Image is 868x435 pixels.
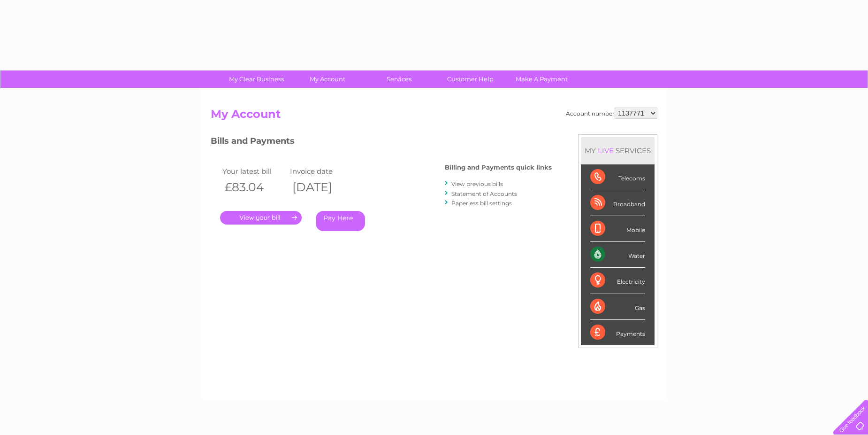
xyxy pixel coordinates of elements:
a: My Account [289,70,366,88]
th: £83.04 [220,178,288,197]
div: Mobile [590,216,645,242]
a: Pay Here [316,211,365,231]
div: Telecoms [590,164,645,190]
td: Invoice date [288,165,355,178]
div: Water [590,242,645,268]
div: MY SERVICES [581,137,655,164]
h2: My Account [211,108,657,125]
div: Account number [566,108,657,119]
a: . [220,211,302,225]
a: Customer Help [432,70,509,88]
a: Make A Payment [503,70,580,88]
div: Gas [590,294,645,320]
div: LIVE [596,146,616,155]
a: Services [360,70,438,88]
a: Statement of Accounts [451,190,517,197]
div: Broadband [590,190,645,216]
div: Electricity [590,268,645,294]
h3: Bills and Payments [211,134,552,151]
td: Your latest bill [220,165,288,178]
a: View previous bills [451,180,503,187]
h4: Billing and Payments quick links [445,164,552,171]
th: [DATE] [288,178,355,197]
a: Paperless bill settings [451,200,512,207]
a: My Clear Business [218,70,295,88]
div: Payments [590,320,645,345]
